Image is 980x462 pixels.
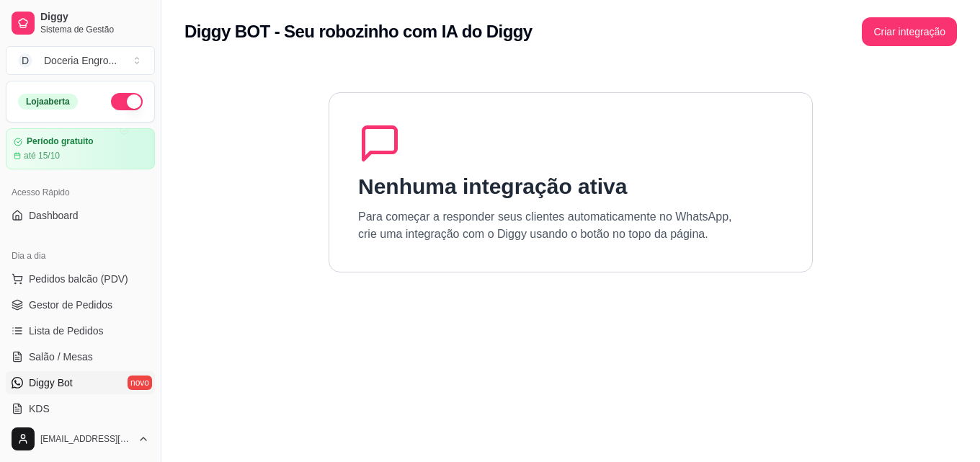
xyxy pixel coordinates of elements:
a: Lista de Pedidos [6,319,155,342]
button: Criar integração [862,17,957,46]
span: [EMAIL_ADDRESS][DOMAIN_NAME] [40,433,132,445]
div: Loja aberta [18,94,78,110]
button: Pedidos balcão (PDV) [6,267,155,290]
a: Dashboard [6,204,155,227]
span: Diggy Bot [29,376,73,390]
h1: Nenhuma integração ativa [358,174,627,200]
span: D [18,53,32,68]
span: Salão / Mesas [29,350,93,364]
span: Pedidos balcão (PDV) [29,272,128,286]
span: Gestor de Pedidos [29,298,112,312]
a: Diggy Botnovo [6,371,155,394]
h2: Diggy BOT - Seu robozinho com IA do Diggy [184,20,533,43]
a: Salão / Mesas [6,345,155,368]
div: Doceria Engro ... [44,53,117,68]
div: Acesso Rápido [6,181,155,204]
span: KDS [29,401,50,416]
span: Dashboard [29,208,79,223]
a: DiggySistema de Gestão [6,6,155,40]
p: Para começar a responder seus clientes automaticamente no WhatsApp, crie uma integração com o Dig... [358,208,732,243]
a: KDS [6,397,155,420]
article: até 15/10 [24,150,60,161]
a: Período gratuitoaté 15/10 [6,128,155,169]
span: Diggy [40,11,149,24]
button: [EMAIL_ADDRESS][DOMAIN_NAME] [6,422,155,456]
button: Select a team [6,46,155,75]
button: Alterar Status [111,93,143,110]
a: Gestor de Pedidos [6,293,155,316]
span: Sistema de Gestão [40,24,149,35]
span: Lista de Pedidos [29,324,104,338]
article: Período gratuito [27,136,94,147]
div: Dia a dia [6,244,155,267]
